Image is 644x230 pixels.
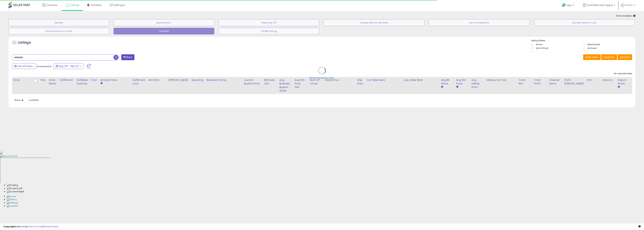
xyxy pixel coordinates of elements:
[91,3,102,7] span: DataHub
[562,3,566,7] i: Get Help
[219,28,319,34] button: WinBB Listings
[534,19,635,26] button: Listings without Cost
[113,28,214,34] button: Quick RP
[7,204,18,208] img: Contact
[559,1,577,11] a: Help
[309,76,335,79] div: Retrieving listings data..
[621,3,635,11] a: Hi Truc
[46,3,57,7] span: Overview
[7,187,22,190] img: Docked Left
[7,198,17,201] img: History
[429,19,530,26] button: Non Competitive
[324,19,424,26] button: Listings without Min/Max
[567,4,571,7] span: Help
[8,19,109,26] button: Default
[616,14,636,17] span: Show Analytics
[7,184,18,187] img: Floating
[7,195,16,198] img: Home
[8,28,109,34] button: Deactivated & In Stock
[7,190,24,193] img: Docked Right
[7,201,18,204] img: Settings
[625,3,633,7] span: Hi Truc
[71,3,79,7] span: Listings
[587,3,613,7] span: Essentials Hub Supply
[219,19,319,26] button: Repricing Off
[113,19,214,26] button: Repricing On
